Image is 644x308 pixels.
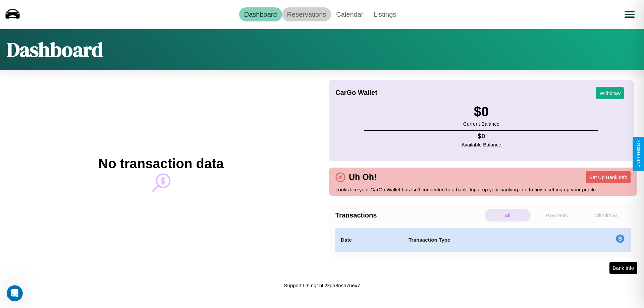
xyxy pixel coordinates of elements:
[7,36,103,63] h1: Dashboard
[98,156,223,171] h2: No transaction data
[609,262,637,274] button: Bank Info
[620,5,639,24] button: Open menu
[341,236,398,244] h4: Date
[463,119,499,128] p: Current Balance
[284,281,360,290] p: Support ID: mg1uti2kga8nsn7uex7
[335,211,483,219] h4: Transactions
[335,89,377,97] h4: CarGo Wallet
[485,209,531,222] p: All
[462,132,501,140] h4: $ 0
[335,185,631,194] p: Looks like your CarGo Wallet has isn't connected to a bank. Input up your banking info to finish ...
[368,7,401,21] a: Listings
[534,209,580,222] p: Payments
[331,7,368,21] a: Calendar
[7,285,23,301] iframe: Intercom live chat
[345,172,380,182] h4: Uh Oh!
[239,7,282,21] a: Dashboard
[583,209,629,222] p: Withdraws
[636,140,641,168] div: Give Feedback
[409,236,561,244] h4: Transaction Type
[586,171,631,183] button: Set Up Bank Info
[282,7,331,21] a: Reservations
[462,140,501,149] p: Available Balance
[335,228,631,252] table: simple table
[463,104,499,119] h3: $ 0
[596,87,624,99] button: Withdraw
